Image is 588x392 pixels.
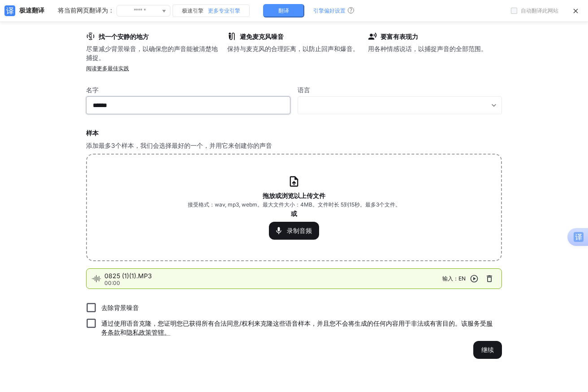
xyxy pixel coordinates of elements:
font: 3 [376,201,379,208]
font: 或 [291,210,297,217]
font: 秒。最多 [355,201,376,208]
font: 拖放或浏览以上传文件 [263,192,325,199]
font: 去除背景噪音 [101,304,139,311]
font: 避免麦克风噪音 [240,33,284,40]
font: 名字 [86,86,99,94]
font: 接受格式：wav, mp3, webm。最大文件大小：4MB。文件时长 [188,201,339,208]
font: 尽量减少背景噪音，以确保您的声音能被清楚地捕捉。 [86,45,218,61]
font: 到 [344,201,349,208]
font: 15 [349,201,355,208]
font: 语言 [298,86,310,94]
font: 输入：EN [442,275,466,282]
font: 要富有表现力 [380,33,418,40]
a: 阅读更多最佳实践 [86,65,129,72]
button: 继续 [473,341,502,359]
font: 0825 (1)(1).MP3 [104,272,152,280]
font: 个文件。 [379,201,401,208]
font: 3 [111,142,115,149]
font: 和 [120,328,126,336]
font: 样本 [86,129,99,137]
font: 个样本，我们会选择最好的一个，并用它来创建你的声音 [115,142,272,149]
a: 隐私政策管辖。 [126,328,170,336]
font: 找一个安静的地方 [99,33,149,40]
font: 继续 [481,346,494,353]
font: 保持与麦克风的合理距离，以防止回声和爆音。 [227,45,359,52]
font: 添加最多 [86,142,111,149]
font: 5 [341,201,344,208]
font: 录制音频 [287,227,312,234]
div: ​ [298,101,502,110]
button: 录制音频 [269,222,319,240]
font: 通过使用语音克隆，您证明您已获得所有合法同意/权利来克隆这些语音样本，并且您不会将生成的任何内容用于非法或有害目的。该服务受 [101,319,486,327]
font: 用各种情感说话，以捕捉声音的全部范围。 [368,45,487,52]
font: 00:00 [104,280,120,286]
